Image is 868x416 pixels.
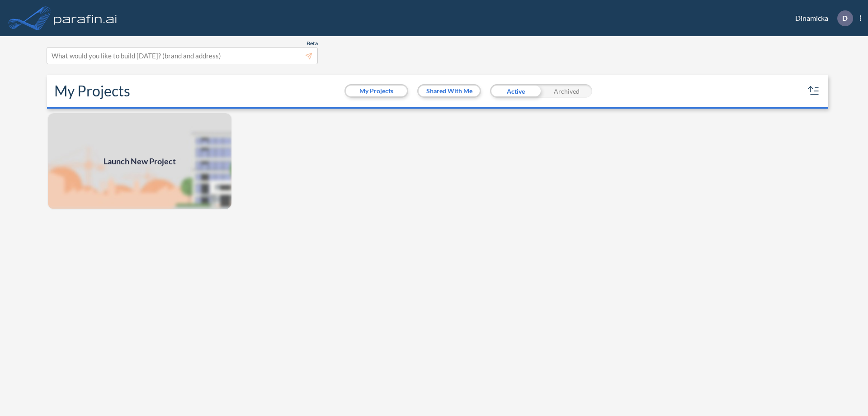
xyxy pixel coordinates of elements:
[490,84,541,98] div: Active
[52,9,119,27] img: logo
[346,86,407,96] button: My Projects
[541,84,592,98] div: Archived
[47,112,232,210] img: add
[47,112,232,210] a: Launch New Project
[54,82,130,100] h2: My Projects
[807,84,821,98] button: sort
[782,10,861,26] div: Dinamicka
[307,40,318,47] span: Beta
[842,14,848,22] p: D
[419,86,480,96] button: Shared With Me
[104,155,176,167] span: Launch New Project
